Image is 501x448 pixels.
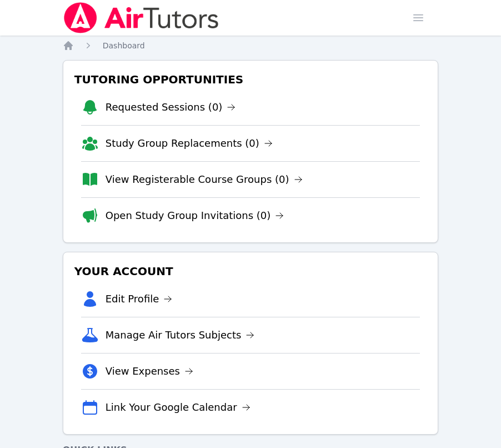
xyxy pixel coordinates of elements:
[106,400,250,415] a: Link Your Google Calendar
[63,40,439,51] nav: Breadcrumb
[72,261,429,281] h3: Your Account
[106,364,193,379] a: View Expenses
[72,69,429,89] h3: Tutoring Opportunities
[106,172,303,187] a: View Registerable Course Groups (0)
[106,99,236,115] a: Requested Sessions (0)
[106,208,284,223] a: Open Study Group Invitations (0)
[106,136,273,151] a: Study Group Replacements (0)
[103,40,145,51] a: Dashboard
[106,327,255,343] a: Manage Air Tutors Subjects
[63,2,220,33] img: Air Tutors
[103,41,145,50] span: Dashboard
[106,291,173,307] a: Edit Profile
